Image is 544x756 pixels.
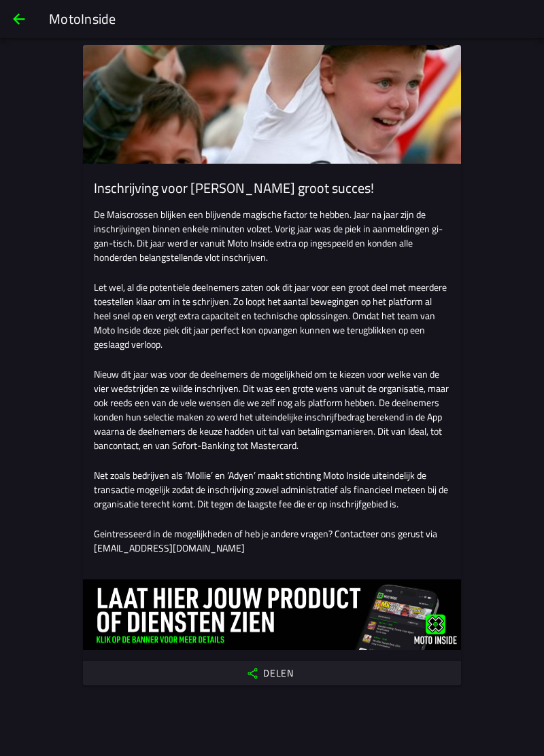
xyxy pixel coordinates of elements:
[94,526,450,555] p: Geintresseerd in de mogelijkheden of heb je andere vragen? Contacteer ons gerust via [EMAIL_ADDRE...
[94,468,450,511] p: Net zoals bedrijven als ‘Mollie’ en ‘Adyen’ maakt stichting Moto Inside uiteindelijk de transacti...
[35,9,544,29] ion-title: MotoInside
[83,661,461,685] ion-button: Delen
[83,45,461,164] img: Card image
[83,579,461,650] img: ovdhpoPiYVyyWxH96Op6EavZdUOyIWdtEOENrLni.jpg
[94,207,450,264] p: De Maiscrossen blijken een blijvende magische factor te hebben. Jaar na jaar zijn de inschrijving...
[94,280,450,351] p: Let wel, al die potentiele deelnemers zaten ook dit jaar voor een groot deel met meerdere toestel...
[94,180,450,196] ion-card-title: Inschrijving voor [PERSON_NAME] groot succes!
[94,367,450,452] p: Nieuw dit jaar was voor de deelnemers de mogelijkheid om te kiezen voor welke van de vier wedstri...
